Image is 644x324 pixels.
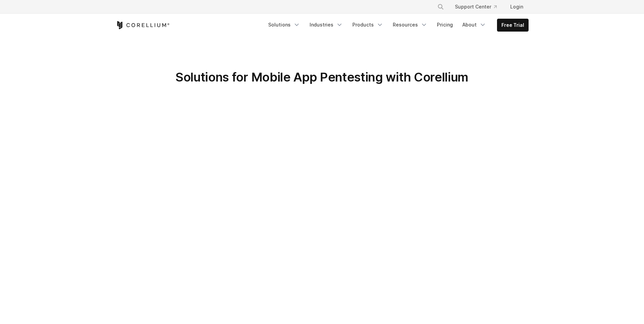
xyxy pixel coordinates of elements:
div: Navigation Menu [429,1,529,13]
div: Navigation Menu [264,19,529,32]
a: Products [348,19,387,31]
a: Pricing [433,19,457,31]
a: About [458,19,490,31]
a: Free Trial [497,19,528,31]
span: Solutions for Mobile App Pentesting with Corellium [176,70,468,85]
a: Industries [306,19,347,31]
a: Resources [389,19,431,31]
a: Solutions [264,19,304,31]
a: Corellium Home [116,21,170,29]
a: Support Center [449,1,502,13]
a: Login [505,1,529,13]
button: Search [435,1,447,13]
